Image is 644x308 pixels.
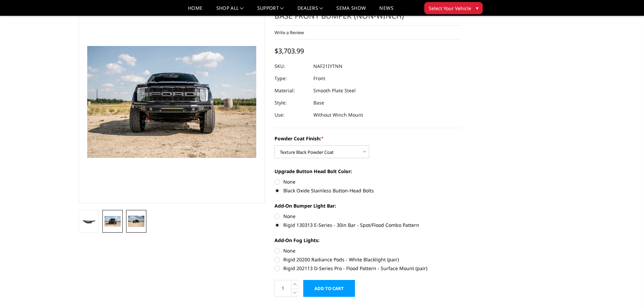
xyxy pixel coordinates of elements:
[275,109,308,121] dt: Use:
[313,72,325,85] dd: Front
[313,85,356,97] dd: Smooth Plate Steel
[275,202,461,209] label: Add-On Bumper Light Bar:
[275,178,461,185] label: None
[297,6,323,16] a: Dealers
[81,218,97,226] img: 2021-2025 Ford Raptor - Freedom Series - Base Front Bumper (non-winch)
[313,60,342,72] dd: NAF21IYTNN
[275,46,304,55] span: $3,703.99
[275,72,308,85] dt: Type:
[275,265,461,272] label: Rigid 202113 D-Series Pro - Flood Pattern - Surface Mount (pair)
[275,247,461,254] label: None
[275,29,304,35] a: Write a Review
[216,6,244,16] a: shop all
[275,237,461,244] label: Add-On Fog Lights:
[313,97,324,109] dd: Base
[275,256,461,263] label: Rigid 20200 Radiance Pods - White Blacklight (pair)
[275,60,308,72] dt: SKU:
[429,5,471,12] span: Select Your Vehicle
[104,216,121,227] img: 2021-2025 Ford Raptor - Freedom Series - Base Front Bumper (non-winch)
[275,85,308,97] dt: Material:
[275,135,461,142] label: Powder Coat Finish:
[79,0,265,203] a: 2021-2025 Ford Raptor - Freedom Series - Base Front Bumper (non-winch)
[336,6,366,16] a: SEMA Show
[188,6,202,16] a: Home
[275,168,461,175] label: Upgrade Button Head Bolt Color:
[303,280,355,297] input: Add to Cart
[275,213,461,220] label: None
[275,187,461,194] label: Black Oxide Stainless Button-Head Bolts
[275,97,308,109] dt: Style:
[275,221,461,229] label: Rigid 130313 E-Series - 30in Bar - Spot/Flood Combo Pattern
[424,2,483,14] button: Select Your Vehicle
[476,4,478,11] span: ▾
[313,109,363,121] dd: Without Winch Mount
[128,216,144,227] img: 2021-2025 Ford Raptor - Freedom Series - Base Front Bumper (non-winch)
[257,6,284,16] a: Support
[379,6,393,16] a: News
